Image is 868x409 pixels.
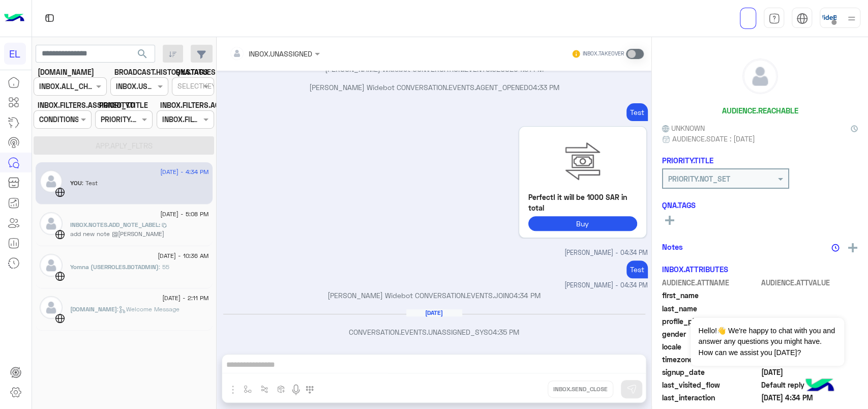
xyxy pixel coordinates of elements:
[43,12,56,24] img: tab
[564,281,648,290] span: [PERSON_NAME] - 04:34 PM
[662,392,759,403] span: last_interaction
[40,254,63,277] img: defaultAdmin.png
[662,341,759,352] span: locale
[70,221,159,228] b: INBOX.NOTES.ADD_NOTE_LABEL
[117,305,179,313] span: : Welcome Message
[761,277,858,288] span: AUDIENCE.ATTVALUE
[802,368,837,404] img: hulul-logo.png
[34,136,214,155] button: APP.APLY_FLTRS
[4,8,24,29] img: Logo
[761,367,858,377] span: 2025-08-17T13:30:26.149Z
[38,100,135,110] label: INBOX.FILTERS.ASSIGNED_TO
[528,83,559,92] span: 04:33 PM
[528,216,637,231] button: Buy
[768,13,780,24] img: tab
[82,179,98,187] span: Test
[130,45,155,67] button: search
[70,179,82,187] span: YOU
[528,136,637,187] img: paymentCard.png
[40,170,63,193] img: defaultAdmin.png
[176,80,216,94] div: SELECTKEY
[406,309,462,316] h6: [DATE]
[796,13,808,24] img: tab
[70,229,164,239] span: add new note @[PERSON_NAME]
[55,271,65,281] img: WebChat
[99,100,148,110] label: PRIORITY.TITLE
[488,328,519,336] span: 04:35 PM
[761,392,858,403] span: 2025-08-17T13:34:20.878Z
[4,43,26,65] div: EL
[743,59,777,94] img: defaultAdmin.png
[822,10,836,24] img: userImage
[160,210,208,219] span: [DATE] - 5:08 PM
[662,200,858,210] h6: QNA.TAGS
[662,354,759,365] span: timezone
[564,248,648,258] span: [PERSON_NAME] - 04:34 PM
[221,327,648,337] p: CONVERSATION.EVENTS.UNASSIGNED_SYS
[662,242,683,251] h6: Notes
[55,229,65,240] img: WebChat
[831,244,840,252] img: notes
[761,379,858,390] span: Default reply
[548,381,613,398] button: INBOX.SEND_CLOSE
[722,106,798,115] h6: AUDIENCE.REACHABLE
[221,82,648,93] p: [PERSON_NAME] Widebot CONVERSATION.EVENTS.AGENT_OPENED
[848,243,857,252] img: add
[162,294,208,303] span: [DATE] - 2:11 PM
[845,12,858,25] img: profile
[509,291,541,300] span: 04:34 PM
[221,290,648,301] p: [PERSON_NAME] Widebot CONVERSATION.EVENTS.JOIN
[160,100,259,110] label: INBOX.FILTERS.AGENT_NOTES
[40,212,63,235] img: defaultAdmin.png
[662,367,759,377] span: signup_date
[70,305,117,313] span: [DOMAIN_NAME]
[55,187,65,197] img: WebChat
[55,313,65,324] img: WebChat
[176,67,208,77] label: QNA.TAGS
[662,290,759,301] span: first_name
[114,67,216,77] label: BROADCAST.HISTORY.STATUES
[662,123,705,133] span: UNKNOWN
[691,318,844,366] span: Hello!👋 We're happy to chat with you and answer any questions you might have. How can we assist y...
[159,263,169,271] span: 55
[662,329,759,339] span: gender
[40,296,63,319] img: defaultAdmin.png
[764,8,784,29] a: tab
[662,265,728,274] h6: INBOX.ATTRIBUTES
[38,67,94,77] label: [DOMAIN_NAME]
[136,48,148,60] span: search
[158,251,208,260] span: [DATE] - 10:36 AM
[662,303,759,314] span: last_name
[662,379,759,390] span: last_visited_flow
[528,192,637,214] p: Perfect! it will be 1000 SAR in total
[583,50,624,58] small: INBOX.TAKEOVER
[70,263,159,271] span: Yomna (USERROLES.BOTADMIN)
[159,221,169,228] b: :
[662,316,759,327] span: profile_pic
[672,133,755,144] span: AUDIENCE.SDATE : [DATE]
[160,167,208,177] span: [DATE] - 4:34 PM
[626,103,648,121] p: 17/8/2025, 4:34 PM
[626,260,648,278] p: 17/8/2025, 4:34 PM
[662,156,713,165] h6: PRIORITY.TITLE
[662,277,759,288] span: AUDIENCE.ATTNAME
